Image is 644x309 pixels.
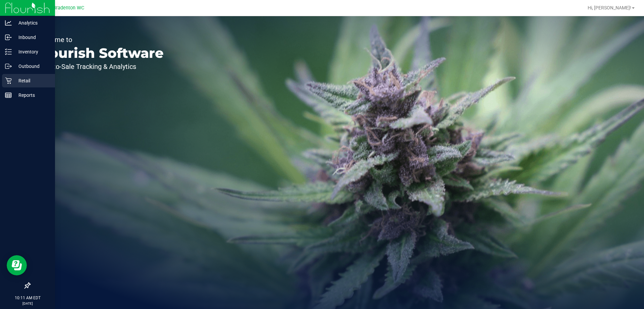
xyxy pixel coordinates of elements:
[5,77,12,84] inline-svg: Retail
[3,301,52,306] p: [DATE]
[5,63,12,70] inline-svg: Outbound
[7,255,27,275] iframe: Resource center
[36,36,164,43] p: Welcome to
[588,5,631,10] span: Hi, [PERSON_NAME]!
[36,46,164,60] p: Flourish Software
[5,34,12,41] inline-svg: Inbound
[5,20,12,26] inline-svg: Analytics
[12,91,52,99] p: Reports
[53,5,84,11] span: Bradenton WC
[12,62,52,70] p: Outbound
[5,92,12,99] inline-svg: Reports
[12,19,52,27] p: Analytics
[12,33,52,41] p: Inbound
[12,77,52,85] p: Retail
[12,48,52,56] p: Inventory
[36,63,164,70] p: Seed-to-Sale Tracking & Analytics
[3,295,52,301] p: 10:11 AM EDT
[5,48,12,55] inline-svg: Inventory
